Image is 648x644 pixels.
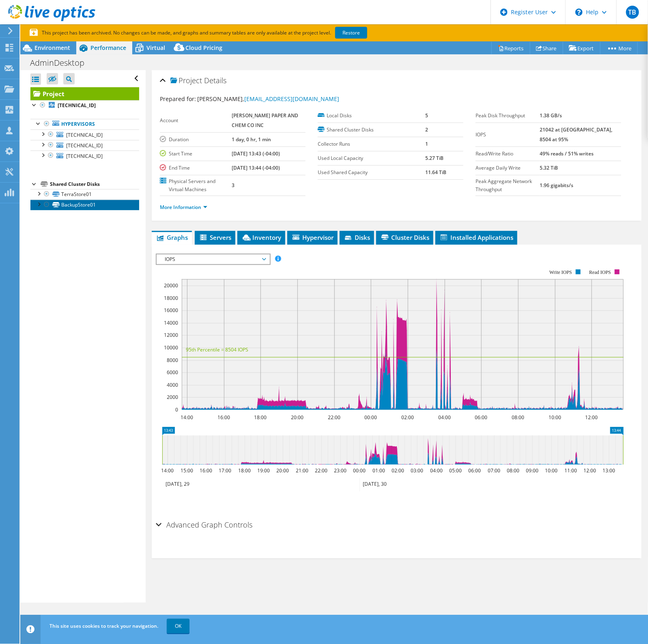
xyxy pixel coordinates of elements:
span: Details [204,75,226,85]
text: 20:00 [277,467,289,474]
label: Average Daily Write [476,164,540,172]
text: 06:00 [475,414,488,421]
b: 11.64 TiB [426,169,447,176]
span: [TECHNICAL_ID] [66,131,103,138]
label: Prepared for: [160,95,196,103]
a: Restore [335,27,367,39]
text: 22:00 [315,467,328,474]
b: 49% reads / 51% writes [540,150,594,157]
a: Export [563,42,601,54]
span: Inventory [241,233,281,241]
text: 17:00 [219,467,232,474]
b: [PERSON_NAME] PAPER AND CHEM CO INC [232,112,298,129]
text: 04:00 [431,467,443,474]
text: 10:00 [549,414,562,421]
text: 2000 [167,394,178,401]
text: 21:00 [296,467,309,474]
text: 02:00 [402,414,414,421]
label: Physical Servers and Virtual Machines [160,177,232,194]
b: 1.38 GB/s [540,112,562,119]
span: Cluster Disks [380,233,429,241]
label: Local Disks [318,112,426,120]
label: Account [160,116,232,125]
a: [EMAIL_ADDRESS][DOMAIN_NAME] [244,95,339,103]
text: 22:00 [328,414,341,421]
text: Write IOPS [550,269,573,275]
text: 4000 [167,381,178,388]
text: 18000 [164,295,178,302]
b: [DATE] 13:43 (-04:00) [232,150,280,157]
span: Installed Applications [439,233,513,241]
span: Environment [34,44,70,52]
a: Project [30,87,139,100]
text: 15:00 [181,467,194,474]
a: BackupStore01 [30,200,139,210]
svg: \n [575,9,583,16]
text: 06:00 [469,467,481,474]
a: [TECHNICAL_ID] [30,151,139,161]
b: 1 [426,140,428,147]
b: 5 [426,112,428,119]
label: IOPS [476,131,540,139]
text: 23:00 [334,467,347,474]
span: [PERSON_NAME], [197,95,339,103]
label: End Time [160,164,232,172]
a: OK [167,619,189,633]
label: Peak Aggregate Network Throughput [476,177,540,194]
text: 00:00 [353,467,366,474]
a: Share [530,42,563,54]
span: Graphs [156,233,188,241]
span: Disks [344,233,370,241]
span: Performance [90,44,126,52]
a: Reports [491,42,530,54]
p: This project has been archived. No changes can be made, and graphs and summary tables are only av... [30,28,427,37]
text: 12000 [164,332,178,338]
text: 14:00 [161,467,174,474]
a: [TECHNICAL_ID] [30,100,139,111]
text: 09:00 [526,467,539,474]
text: 95th Percentile = 8504 IOPS [186,346,248,353]
a: [TECHNICAL_ID] [30,140,139,151]
text: 16:00 [200,467,213,474]
b: [DATE] 13:44 (-04:00) [232,164,280,171]
label: Duration [160,136,232,144]
span: Virtual [146,44,165,52]
text: 14000 [164,319,178,326]
b: [TECHNICAL_ID] [58,102,96,109]
span: [TECHNICAL_ID] [66,153,103,159]
text: 05:00 [450,467,462,474]
b: 3 [232,182,235,189]
text: 18:00 [254,414,267,421]
text: 18:00 [239,467,251,474]
text: 12:00 [584,467,596,474]
text: 16000 [164,307,178,314]
text: 6000 [167,369,178,376]
span: Cloud Pricing [185,44,222,52]
label: Start Time [160,150,232,158]
b: 5.27 TiB [426,155,444,162]
text: 0 [175,406,178,413]
div: Shared Cluster Disks [50,179,139,189]
text: Read IOPS [590,269,611,275]
label: Shared Cluster Disks [318,126,426,134]
b: 1.96 gigabits/s [540,182,574,189]
b: 1 day, 0 hr, 1 min [232,136,271,143]
text: 19:00 [258,467,270,474]
label: Collector Runs [318,140,426,148]
span: IOPS [161,254,265,264]
span: This site uses cookies to track your navigation. [50,622,158,629]
text: 16:00 [218,414,230,421]
h1: AdminDesktop [26,58,97,67]
a: Hypervisors [30,119,139,129]
text: 10000 [164,344,178,351]
b: 5.32 TiB [540,164,558,171]
label: Peak Disk Throughput [476,112,540,120]
text: 04:00 [439,414,451,421]
h2: Advanced Graph Controls [156,517,252,533]
span: Hypervisor [291,233,334,241]
a: More Information [160,204,207,211]
text: 08:00 [512,414,525,421]
span: Project [170,77,202,85]
text: 11:00 [565,467,577,474]
text: 20:00 [291,414,304,421]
